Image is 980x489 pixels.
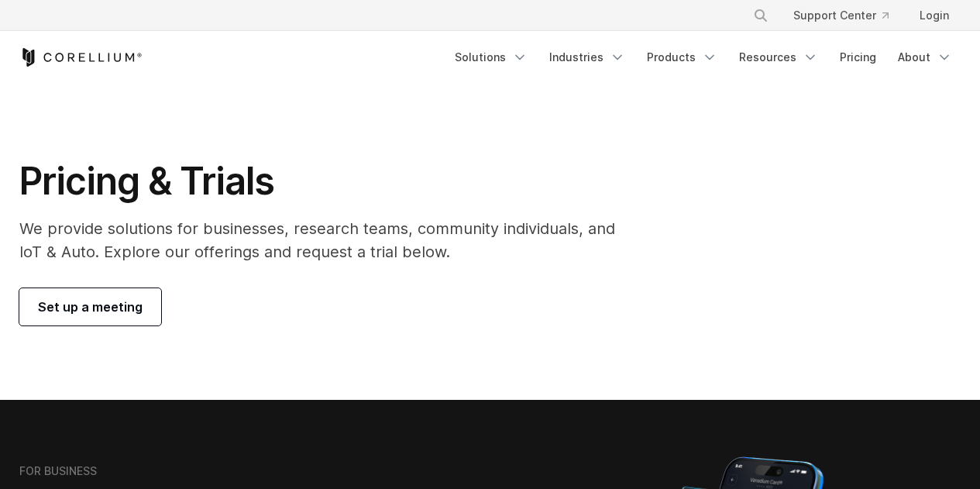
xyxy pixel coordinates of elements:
[830,43,885,71] a: Pricing
[540,43,634,71] a: Industries
[907,2,961,29] a: Login
[19,288,161,325] a: Set up a meeting
[19,158,637,205] h1: Pricing & Trials
[19,464,97,478] h6: FOR BUSINESS
[19,217,637,263] p: We provide solutions for businesses, research teams, community individuals, and IoT & Auto. Explo...
[38,298,143,316] span: Set up a meeting
[781,2,901,29] a: Support Center
[638,43,727,71] a: Products
[730,43,827,71] a: Resources
[445,43,961,71] div: Navigation Menu
[747,2,775,29] button: Search
[889,43,961,71] a: About
[445,43,537,71] a: Solutions
[734,2,961,29] div: Navigation Menu
[19,48,143,67] a: Corellium Home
